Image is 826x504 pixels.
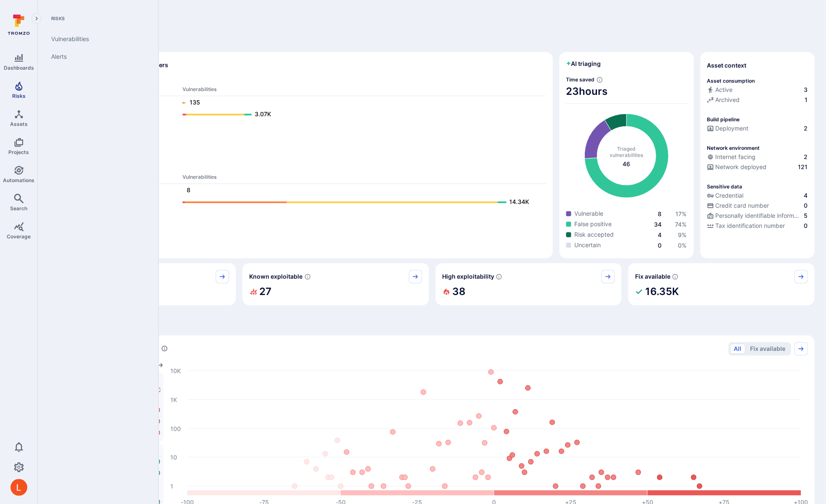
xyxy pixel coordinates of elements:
span: Dev scanners [56,76,546,82]
a: 135 [182,98,537,108]
span: Uncertain [574,241,601,249]
th: Vulnerabilities [182,173,546,184]
a: Archived1 [707,96,808,104]
a: 14.34K [182,197,537,207]
a: Credential4 [707,191,808,200]
div: Fix available [628,263,814,305]
span: Ops scanners [56,164,546,170]
div: Evidence that the asset is packaged and deployed somewhere [707,163,808,173]
a: Tax identification number0 [707,222,808,230]
a: 9% [678,231,687,238]
span: Active [715,86,732,94]
a: Deployment2 [707,124,808,133]
span: Automations [3,177,34,183]
div: Commits seen in the last 180 days [707,86,808,96]
div: Configured deployment pipeline [707,124,808,134]
span: Tax identification number [715,222,785,230]
svg: Estimated based on an average time of 30 mins needed to triage each vulnerability [596,76,603,83]
span: Search [10,205,27,212]
svg: Vulnerabilities with fix available [672,273,678,280]
a: 34 [654,221,662,228]
span: 17 % [675,210,687,217]
i: Expand navigation menu [34,15,39,22]
span: 4 [804,191,808,200]
a: Personally identifiable information (PII)5 [707,212,808,220]
p: Sensitive data [707,183,742,190]
button: All [730,344,745,354]
th: Vulnerabilities [182,86,546,96]
a: Active3 [707,86,808,94]
text: 1K [170,396,177,403]
div: Known exploitable [242,263,429,305]
div: Archived [707,96,740,104]
div: Code repository is archived [707,96,808,106]
text: 1 [170,482,173,489]
span: Coverage [7,233,31,240]
svg: EPSS score ≥ 0.7 [495,273,502,280]
span: 23 hours [566,85,687,98]
svg: Confirmed exploitable by KEV [304,273,311,280]
h2: 16.35K [645,283,678,300]
span: Known exploitable [249,272,302,281]
div: Internet facing [707,153,756,161]
span: 5 [804,212,808,220]
span: 1 [805,96,808,104]
p: Asset consumption [707,78,755,84]
div: Network deployed [707,163,766,171]
div: Credential [707,191,743,200]
img: ACg8ocL1zoaGYHINvVelaXD2wTMKGlaFbOiGNlSQVKsddkbQKplo=s96-c [10,479,27,496]
a: 17% [675,210,687,217]
a: 3.07K [182,110,537,120]
span: Internet facing [715,153,756,161]
p: Network environment [707,145,760,151]
a: 4 [658,231,662,238]
button: Fix available [746,344,789,354]
span: Risks [12,93,26,99]
span: Credential [715,191,743,200]
span: 74 % [675,221,687,228]
h2: 38 [452,283,465,300]
span: Discover [50,35,814,47]
span: Asset context [707,61,746,70]
text: 8 [187,186,190,193]
span: Risks [44,15,148,22]
div: Number of vulnerabilities in status 'Open' 'Triaged' and 'In process' grouped by score [161,344,168,353]
span: Network deployed [715,163,766,171]
button: Expand navigation menu [31,13,42,24]
a: 74% [675,221,687,228]
span: Triaged vulnerabilities [610,146,643,158]
text: 10K [170,367,181,374]
span: Projects [8,149,29,155]
div: Evidence indicative of processing credit card numbers [707,201,808,212]
span: total [623,160,630,168]
div: Personally identifiable information (PII) [707,212,802,220]
div: Lukas Šalkauskas [10,479,27,496]
span: 2 [804,124,808,133]
span: Dashboards [4,65,34,71]
div: Evidence that an asset is internet facing [707,153,808,163]
div: Evidence indicative of processing personally identifiable information [707,212,808,222]
div: Active [707,86,732,94]
span: Archived [715,96,740,104]
span: Deployment [715,124,748,133]
h2: AI triaging [566,60,601,68]
a: Credit card number0 [707,201,808,210]
span: False positive [574,220,612,228]
div: Deployment [707,124,748,133]
a: 8 [658,210,662,217]
div: Tax identification number [707,222,785,230]
div: Evidence indicative of processing tax identification numbers [707,222,808,232]
span: 3 [804,86,808,94]
span: Vulnerable [574,209,603,218]
a: Internet facing2 [707,153,808,161]
span: Time saved [566,76,594,83]
a: 0% [678,242,687,249]
text: 100 [170,425,181,432]
span: 9 % [678,231,687,238]
span: 0 [804,201,808,210]
a: 0 [658,242,662,249]
span: High exploitability [442,272,494,281]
